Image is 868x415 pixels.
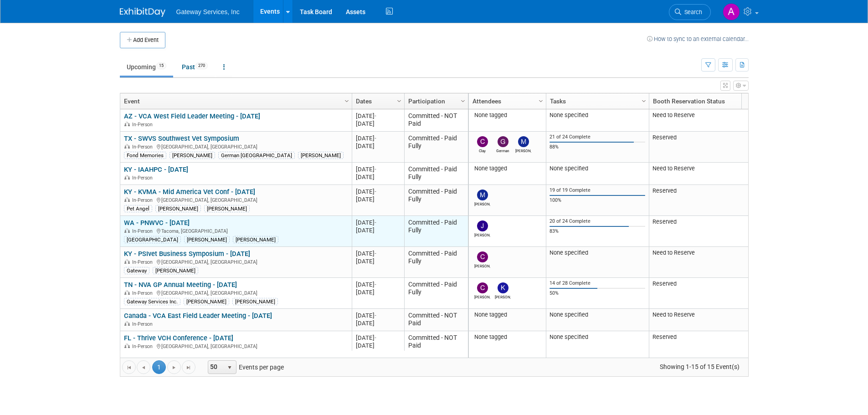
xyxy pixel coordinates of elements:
[375,219,376,226] span: -
[649,132,791,163] td: Reserved
[472,333,542,341] div: None tagged
[477,190,488,200] img: Miranda Osborne
[124,122,130,126] img: In-Person Event
[125,364,133,371] span: Go to the first page
[639,93,649,107] a: Column Settings
[122,360,136,374] a: Go to the first page
[649,216,791,247] td: Reserved
[124,134,239,143] a: TX - SWVS Southwest Vet Symposium
[477,251,488,262] img: Catherine Nolfo
[723,3,740,20] img: Alyson Evans
[649,309,791,331] td: Need to Reserve
[356,165,400,173] div: [DATE]
[124,289,348,297] div: [GEOGRAPHIC_DATA], [GEOGRAPHIC_DATA]
[474,200,490,206] div: Miranda Osborne
[651,360,748,373] span: Showing 1-15 of 15 Event(s)
[124,93,346,109] a: Event
[647,36,749,42] a: How to sync to an external calendar...
[356,342,400,349] div: [DATE]
[132,290,155,296] span: In-Person
[204,205,250,212] div: [PERSON_NAME]
[356,112,400,120] div: [DATE]
[185,364,192,371] span: Go to the last page
[124,197,130,202] img: In-Person Event
[124,258,348,266] div: [GEOGRAPHIC_DATA], [GEOGRAPHIC_DATA]
[550,197,645,204] div: 100%
[342,93,352,107] a: Column Settings
[356,93,398,109] a: Dates
[232,298,278,305] div: [PERSON_NAME]
[132,122,155,128] span: In-Person
[649,331,791,362] td: Reserved
[472,112,542,119] div: None tagged
[550,112,645,119] div: None specified
[472,165,542,172] div: None tagged
[176,8,240,15] span: Gateway Services, Inc
[356,173,400,181] div: [DATE]
[155,205,201,212] div: [PERSON_NAME]
[356,120,400,128] div: [DATE]
[124,290,130,295] img: In-Person Event
[375,281,376,288] span: -
[132,197,155,203] span: In-Person
[550,187,645,194] div: 19 of 19 Complete
[124,205,152,212] div: Pet Angel
[550,93,643,109] a: Tasks
[124,143,348,150] div: [GEOGRAPHIC_DATA], [GEOGRAPHIC_DATA]
[550,290,645,297] div: 50%
[153,267,198,274] div: [PERSON_NAME]
[375,312,376,319] span: -
[356,195,400,203] div: [DATE]
[124,196,348,204] div: [GEOGRAPHIC_DATA], [GEOGRAPHIC_DATA]
[120,58,173,76] a: Upcoming15
[640,97,647,105] span: Column Settings
[404,309,468,331] td: Committed - NOT Paid
[550,228,645,235] div: 83%
[649,185,791,216] td: Reserved
[649,109,791,132] td: Need to Reserve
[404,278,468,309] td: Committed - Paid Fully
[649,163,791,185] td: Need to Reserve
[550,218,645,225] div: 20 of 24 Complete
[375,135,376,142] span: -
[404,163,468,185] td: Committed - Paid Fully
[550,333,645,341] div: None specified
[477,136,488,147] img: Clay Cass
[170,364,178,371] span: Go to the next page
[356,226,400,234] div: [DATE]
[649,247,791,278] td: Need to Reserve
[474,262,490,268] div: Catherine Nolfo
[132,144,155,150] span: In-Person
[132,321,155,327] span: In-Person
[356,134,400,142] div: [DATE]
[124,188,255,196] a: KY - KVMA - Mid America Vet Conf - [DATE]
[395,97,403,105] span: Column Settings
[356,281,400,288] div: [DATE]
[356,188,400,195] div: [DATE]
[550,280,645,287] div: 14 of 28 Complete
[124,228,130,233] img: In-Person Event
[132,343,155,349] span: In-Person
[473,93,540,109] a: Attendees
[375,166,376,173] span: -
[498,282,508,293] img: Kara Sustic
[152,360,166,374] span: 1
[404,185,468,216] td: Committed - Paid Fully
[550,165,645,172] div: None specified
[124,219,190,227] a: WA - PNWVC - [DATE]
[495,147,511,153] div: German Delgadillo
[124,267,149,274] div: Gateway
[498,136,508,147] img: German Delgadillo
[124,298,180,305] div: Gateway Services Inc.
[156,62,166,69] span: 15
[375,334,376,341] span: -
[132,175,155,181] span: In-Person
[184,298,229,305] div: [PERSON_NAME]
[375,113,376,119] span: -
[120,32,165,48] button: Add Event
[375,250,376,257] span: -
[218,152,295,159] div: German [GEOGRAPHIC_DATA]
[474,147,490,153] div: Clay Cass
[356,250,400,257] div: [DATE]
[474,231,490,237] div: Justine Burke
